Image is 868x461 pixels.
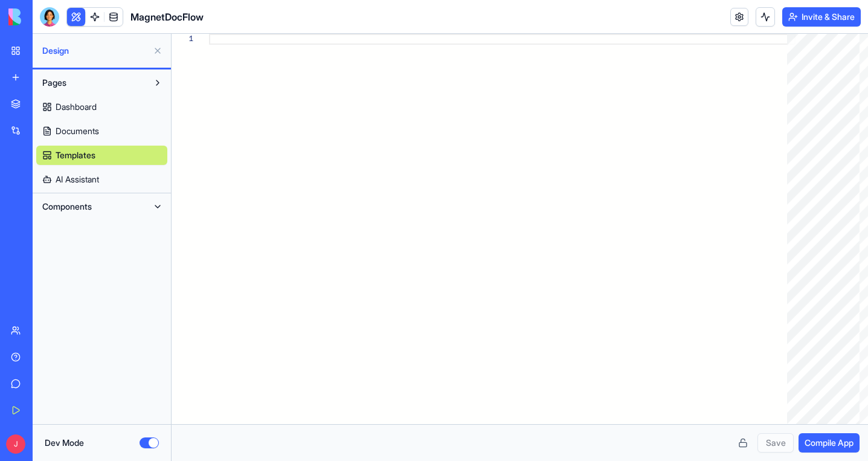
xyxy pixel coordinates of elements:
[45,437,84,449] label: Dev Mode
[56,101,97,113] span: Dashboard
[36,97,167,117] a: Dashboard
[799,433,860,453] button: Compile App
[36,197,148,216] button: Components
[42,201,92,213] span: Components
[6,434,25,454] span: J
[56,173,99,185] span: AI Assistant
[36,121,167,141] a: Documents
[172,34,193,45] div: 1
[36,170,167,189] a: AI Assistant
[56,149,95,161] span: Templates
[42,77,66,89] span: Pages
[36,146,167,165] a: Templates
[56,125,99,137] span: Documents
[8,8,83,25] img: logo
[36,73,148,92] button: Pages
[130,10,204,24] span: MagnetDocFlow
[805,437,854,449] span: Compile App
[782,7,861,27] button: Invite & Share
[42,45,148,57] span: Design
